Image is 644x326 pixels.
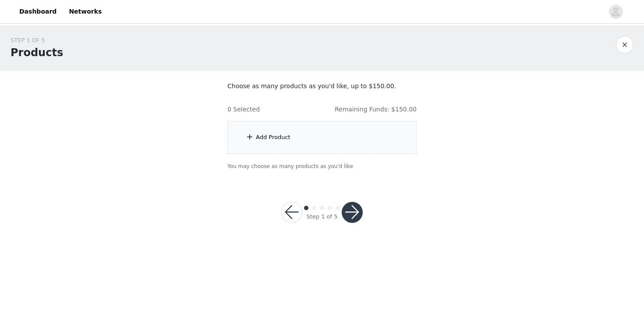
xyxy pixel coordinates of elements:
p: Choose as many products as you'd like, up to $150.00. [227,82,417,91]
div: Add Product [256,133,290,142]
h4: 0 Selected [227,105,260,114]
a: Dashboard [14,2,62,21]
div: avatar [612,5,620,19]
a: Networks [64,2,107,21]
h1: Products [11,45,63,61]
div: STEP 1 OF 5 [11,36,63,45]
div: Step 1 of 5 [306,212,337,221]
h4: Remaining Funds: $150.00 [335,105,417,114]
p: You may choose as many products as you'd like [227,162,417,170]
